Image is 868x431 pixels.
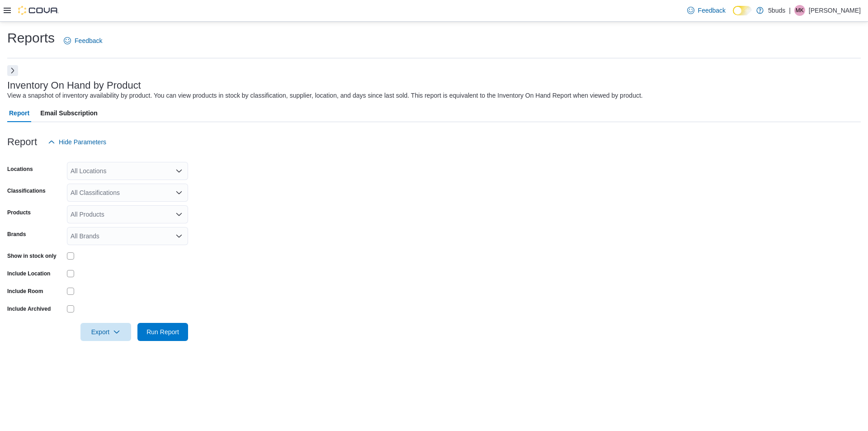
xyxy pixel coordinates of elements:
img: Cova [18,6,59,15]
span: Feedback [698,6,726,15]
a: Feedback [684,1,729,19]
h3: Inventory On Hand by Product [7,80,141,91]
p: 5buds [768,5,785,16]
h3: Report [7,137,37,147]
button: Export [80,323,131,341]
input: Dark Mode [733,6,752,15]
label: Include Room [7,288,43,295]
label: Include Location [7,270,50,277]
label: Locations [7,166,33,173]
p: | [789,5,791,16]
label: Brands [7,231,26,238]
p: [PERSON_NAME] [809,5,861,16]
div: View a snapshot of inventory availability by product. You can view products in stock by classific... [7,91,643,100]
button: Open list of options [175,167,183,175]
span: Hide Parameters [59,137,106,147]
span: Feedback [75,36,102,45]
button: Open list of options [175,211,183,218]
button: Open list of options [175,232,183,240]
label: Include Archived [7,305,51,313]
button: Next [7,65,18,76]
button: Open list of options [175,189,183,196]
label: Classifications [7,187,46,194]
label: Show in stock only [7,252,57,260]
span: Report [9,104,29,122]
span: Run Report [146,327,179,336]
span: Email Subscription [40,104,98,122]
button: Run Report [137,323,188,341]
span: MK [796,5,804,16]
a: Feedback [60,32,106,50]
h1: Reports [7,29,55,47]
label: Products [7,209,31,216]
button: Hide Parameters [44,133,110,151]
div: Morgan Kinahan [794,5,805,16]
span: Export [86,323,126,341]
